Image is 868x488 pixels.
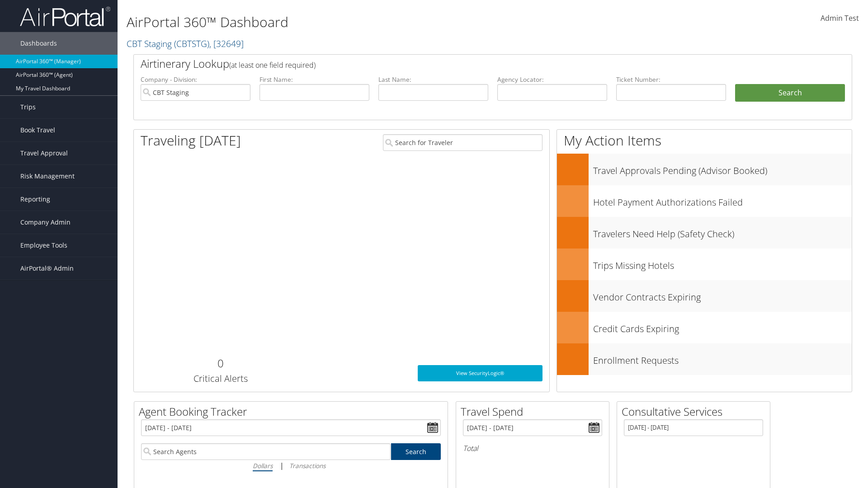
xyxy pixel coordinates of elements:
h6: Total [463,443,602,453]
a: Credit Cards Expiring [557,312,852,343]
div: | [141,460,441,471]
a: Search [391,443,441,460]
h3: Travelers Need Help (Safety Check) [593,223,852,240]
span: Admin Test [821,13,859,23]
a: Admin Test [821,5,859,33]
i: Dollars [253,461,273,470]
span: (at least one field required) [229,60,316,70]
h1: Traveling [DATE] [141,131,241,150]
h3: Critical Alerts [141,372,300,385]
span: Book Travel [20,119,55,141]
label: Company - Division: [141,75,250,84]
label: Agency Locator: [497,75,607,84]
a: CBT Staging [127,38,244,50]
h1: My Action Items [557,131,852,150]
span: Company Admin [20,211,71,234]
h3: Credit Cards Expiring [593,318,852,335]
span: Risk Management [20,165,75,188]
img: airportal-logo.png [20,6,110,27]
a: Travel Approvals Pending (Advisor Booked) [557,154,852,185]
button: Search [735,84,845,102]
h3: Enrollment Requests [593,350,852,367]
span: Dashboards [20,32,57,55]
a: Hotel Payment Authorizations Failed [557,185,852,217]
h1: AirPortal 360™ Dashboard [127,13,615,32]
h3: Trips Missing Hotels [593,255,852,272]
i: Transactions [289,461,325,470]
h2: 0 [141,356,300,371]
span: Trips [20,96,36,118]
label: Last Name: [378,75,488,84]
span: Travel Approval [20,142,68,164]
span: ( CBTSTG ) [174,38,209,50]
h2: Airtinerary Lookup [141,56,785,71]
input: Search Agents [141,443,391,460]
h2: Travel Spend [461,404,609,419]
label: Ticket Number: [616,75,726,84]
h3: Vendor Contracts Expiring [593,286,852,304]
span: Employee Tools [20,234,67,257]
a: Travelers Need Help (Safety Check) [557,217,852,249]
h3: Travel Approvals Pending (Advisor Booked) [593,160,852,177]
h3: Hotel Payment Authorizations Failed [593,192,852,209]
h2: Agent Booking Tracker [139,404,448,419]
input: Search for Traveler [383,134,542,151]
span: Reporting [20,188,50,211]
span: AirPortal® Admin [20,257,74,280]
a: Trips Missing Hotels [557,249,852,280]
a: View SecurityLogic® [418,365,542,381]
a: Vendor Contracts Expiring [557,280,852,312]
a: Enrollment Requests [557,343,852,375]
label: First Name: [259,75,369,84]
span: , [ 32649 ] [209,38,244,50]
h2: Consultative Services [622,404,770,419]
